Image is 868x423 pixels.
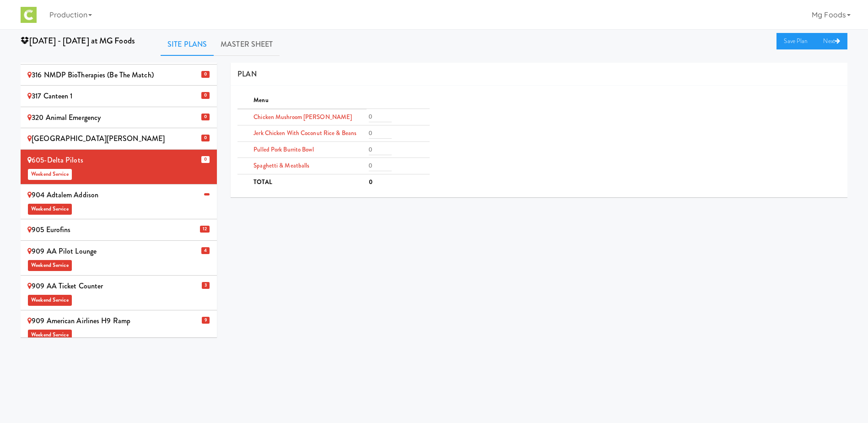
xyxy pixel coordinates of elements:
[27,89,210,103] div: 317 Canteen 1
[28,295,72,306] span: Weekend Service
[237,69,256,79] span: PLAN
[21,310,217,345] li: 9 909 American Airlines H9 RampWeekend Service
[27,132,210,146] div: [GEOGRAPHIC_DATA][PERSON_NAME]
[251,92,367,109] th: Menu
[253,178,272,186] b: TOTAL
[253,113,352,121] span: Chicken Mushroom [PERSON_NAME]
[27,68,210,82] div: 316 NMDP BioTherapies (Be the match)
[28,330,72,341] span: Weekend Service
[201,156,210,163] span: 0
[27,279,210,306] div: 909 AA Ticket Counter
[161,33,214,56] a: Site Plans
[21,107,217,129] li: 0 320 Animal Emergency
[201,71,210,78] span: 0
[214,33,280,56] a: Master Sheet
[816,33,847,49] a: Next
[369,128,392,139] input: 0
[253,145,313,154] span: Pulled Pork Burrito Bowl
[202,317,210,324] span: 9
[202,282,210,289] span: 3
[21,184,217,219] li: 904 Adtalem AddisonWeekend Service
[27,314,210,341] div: 909 American Airlines H9 Ramp
[21,219,217,241] li: 12 905 Eurofins
[201,114,210,120] span: 0
[369,178,372,186] b: 0
[27,153,210,180] div: 605-Delta Pilots
[201,135,210,141] span: 0
[21,65,217,86] li: 0 316 NMDP BioTherapies (Be the match)
[253,129,356,137] span: Jerk Chicken with Coconut Rice & Beans
[776,33,816,49] a: Save Plan
[14,33,154,49] div: [DATE] - [DATE] at MG Foods
[21,128,217,150] li: 0 [GEOGRAPHIC_DATA][PERSON_NAME]
[21,276,217,310] li: 3 909 AA Ticket CounterWeekend Service
[21,7,37,23] img: Micromart
[201,92,210,99] span: 0
[200,226,210,233] span: 12
[369,144,392,155] input: 0
[28,204,72,215] span: Weekend Service
[253,161,309,170] span: Spaghetti & Meatballs
[27,223,210,237] div: 905 Eurofins
[21,86,217,107] li: 0 317 Canteen 1
[27,244,210,271] div: 909 AA Pilot Lounge
[21,150,217,184] li: 0 605-Delta PilotsWeekend Service
[27,188,210,215] div: 904 Adtalem Addison
[369,160,392,171] input: 0
[28,260,72,271] span: Weekend Service
[28,169,72,180] span: Weekend Service
[21,241,217,276] li: 4 909 AA Pilot LoungeWeekend Service
[369,111,392,122] input: 0
[27,111,210,125] div: 320 Animal Emergency
[201,247,210,254] span: 4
